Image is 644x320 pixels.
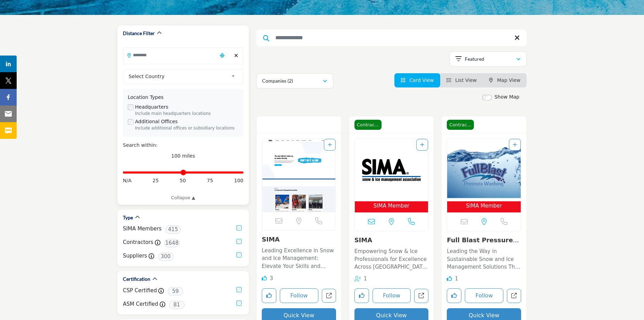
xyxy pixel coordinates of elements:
a: View List [446,77,477,83]
div: Include additional offices or subsidiary locations [135,125,239,132]
a: Open snow-ice-management-association in new tab [414,289,428,303]
p: Leading the Way in Sustainable Snow and Ice Management Solutions This company stands at the foref... [447,247,521,271]
input: SIMA Members checkbox [236,225,242,230]
p: Companies (2) [262,77,293,84]
span: Contractor [354,120,382,130]
p: Leading Excellence in Snow and Ice Management: Elevate Your Skills and Safety Standards! Operatin... [262,247,336,270]
span: 1 [455,276,458,282]
div: Followers [354,275,367,283]
img: SIMA [262,139,336,212]
label: Suppliers [123,252,147,260]
a: Open sima in new tab [322,289,336,303]
li: Map View [483,73,527,87]
input: Contractors checkbox [236,239,242,244]
h3: SIMA [262,236,336,243]
h2: Type [123,214,133,221]
span: N/A [123,177,132,184]
a: Add To List [328,142,332,148]
a: SIMA [354,236,373,244]
span: Card View [409,77,434,83]
input: Search Location [123,48,217,62]
span: 100 [234,177,243,184]
span: 100 miles [171,153,195,159]
button: Follow [373,288,411,303]
input: Search Keyword [256,30,527,46]
span: 81 [169,301,185,309]
i: Likes [262,276,267,281]
h2: Distance Filter [123,30,155,37]
button: Follow [465,288,503,303]
label: Show Map [494,93,519,101]
span: SIMA Member [466,202,502,210]
div: Choose your current location [217,48,227,63]
a: Open Listing in new tab [447,139,521,213]
button: Like listing [354,288,369,303]
input: Suppliers checkbox [236,252,242,258]
span: 25 [152,177,159,184]
a: Map View [489,77,520,83]
span: 415 [165,225,181,234]
span: Select Country [129,72,229,81]
label: Additional Offices [135,118,178,125]
label: CSP Certified [123,287,157,295]
h3: Full Blast Pressure Washing [447,236,521,244]
li: List View [440,73,483,87]
label: SIMA Members [123,225,161,233]
button: Follow [280,288,318,303]
span: Contractor [447,120,474,130]
div: Search within: [123,142,243,149]
label: ASM Certified [123,300,158,308]
span: 50 [180,177,186,184]
i: Like [447,276,452,281]
input: ASM Certified checkbox [236,301,242,306]
button: Like listing [262,288,276,303]
img: Full Blast Pressure Washing [447,139,521,201]
span: SIMA Member [374,202,410,210]
span: 300 [158,252,174,261]
a: Leading Excellence in Snow and Ice Management: Elevate Your Skills and Safety Standards! Operatin... [262,245,336,270]
label: Headquarters [135,103,168,111]
div: Clear search location [231,48,241,63]
button: Companies (2) [256,73,333,89]
li: Card View [394,73,440,87]
span: Map View [497,77,520,83]
span: 59 [168,287,183,296]
a: Full Blast Pressure ... [447,236,519,251]
span: 75 [207,177,213,184]
span: 3 [270,275,273,281]
span: 1 [364,276,367,282]
button: Featured [450,51,527,67]
a: Collapse ▲ [123,194,243,201]
label: Contractors [123,238,153,246]
a: Open Listing in new tab [262,139,336,212]
h2: Certification [123,276,150,283]
div: Location Types [128,94,239,101]
h3: SIMA [354,236,429,244]
p: Empowering Snow & Ice Professionals for Excellence Across [GEOGRAPHIC_DATA] This organization is ... [354,247,429,271]
a: Add To List [513,142,517,148]
a: SIMA [262,236,280,243]
img: SIMA [355,139,428,201]
a: Open Listing in new tab [355,139,428,213]
span: List View [455,77,477,83]
p: Featured [465,56,484,62]
a: View Card [401,77,434,83]
a: Add To List [420,142,424,148]
button: Like listing [447,288,461,303]
a: Open full-blast-pressure-washing in new tab [507,289,521,303]
span: 1648 [164,239,180,247]
a: Empowering Snow & Ice Professionals for Excellence Across [GEOGRAPHIC_DATA] This organization is ... [354,246,429,271]
div: Include main headquarters locations [135,111,239,117]
a: Leading the Way in Sustainable Snow and Ice Management Solutions This company stands at the foref... [447,246,521,271]
input: CSP Certified checkbox [236,287,242,292]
